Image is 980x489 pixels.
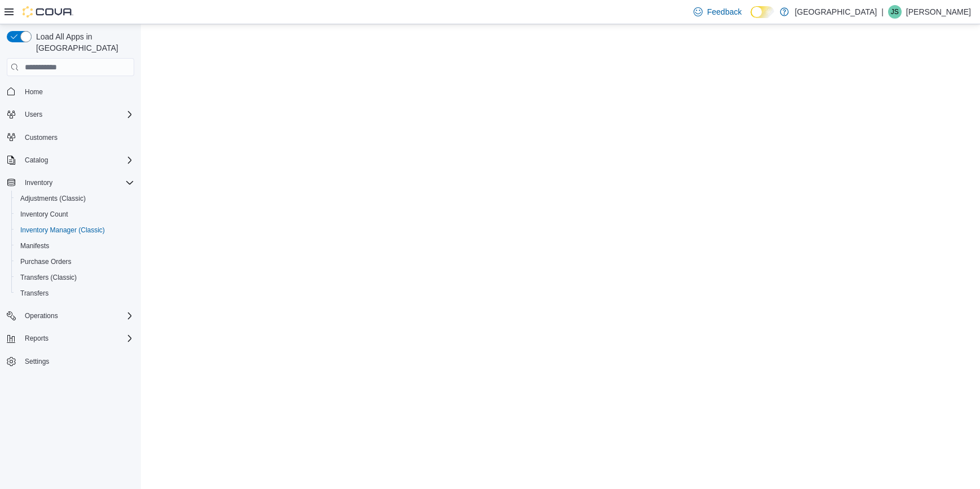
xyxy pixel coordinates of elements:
span: Purchase Orders [16,255,134,268]
button: Manifests [11,238,139,254]
a: Inventory Manager (Classic) [16,223,109,237]
span: Purchase Orders [20,257,72,266]
button: Catalog [2,152,139,168]
button: Transfers (Classic) [11,270,139,285]
span: Home [20,84,134,98]
button: Home [2,83,139,99]
button: Users [20,108,47,121]
button: Inventory [20,176,57,190]
span: JS [891,5,899,19]
input: Dark Mode [751,6,774,18]
p: | [881,5,884,19]
span: Operations [20,309,134,323]
span: Transfers [16,287,134,300]
button: Purchase Orders [11,254,139,270]
button: Settings [2,353,139,369]
span: Reports [25,334,48,343]
span: Inventory Count [20,210,68,219]
button: Adjustments (Classic) [11,191,139,206]
span: Settings [20,354,134,368]
span: Customers [25,133,58,142]
a: Transfers (Classic) [16,271,81,284]
p: [PERSON_NAME] [906,5,971,19]
nav: Complex example [7,78,134,399]
button: Inventory Count [11,206,139,222]
p: [GEOGRAPHIC_DATA] [794,5,877,19]
span: Users [20,108,134,121]
span: Inventory Manager (Classic) [16,223,134,237]
div: John Sully [888,5,902,19]
span: Adjustments (Classic) [20,194,86,203]
span: Catalog [20,153,134,167]
span: Catalog [25,156,48,165]
a: Inventory Count [16,208,73,221]
span: Operations [25,311,58,320]
span: Settings [25,357,49,366]
span: Load All Apps in [GEOGRAPHIC_DATA] [32,31,134,54]
button: Operations [2,308,139,324]
span: Transfers (Classic) [16,271,134,284]
span: Adjustments (Classic) [16,192,134,205]
span: Inventory Count [16,208,134,221]
button: Catalog [20,153,52,167]
span: Users [25,110,42,119]
a: Adjustments (Classic) [16,192,90,205]
span: Manifests [20,241,49,250]
span: Home [25,87,43,96]
span: Transfers [20,289,48,298]
button: Reports [20,332,53,345]
a: Settings [20,355,54,368]
a: Customers [20,131,62,144]
button: Inventory Manager (Classic) [11,222,139,238]
span: Inventory [25,178,52,187]
button: Users [2,107,139,122]
img: Cova [23,6,73,17]
a: Purchase Orders [16,255,76,268]
a: Home [20,85,47,99]
a: Transfers [16,287,53,300]
span: Reports [20,332,134,345]
a: Feedback [689,1,746,23]
span: Manifests [16,239,134,253]
span: Feedback [707,6,741,17]
span: Transfers (Classic) [20,273,77,282]
button: Reports [2,331,139,346]
button: Operations [20,309,63,323]
span: Inventory Manager (Classic) [20,226,105,235]
button: Transfers [11,285,139,301]
span: Customers [20,130,134,144]
span: Inventory [20,176,134,190]
a: Manifests [16,239,54,253]
button: Customers [2,129,139,146]
button: Inventory [2,175,139,191]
